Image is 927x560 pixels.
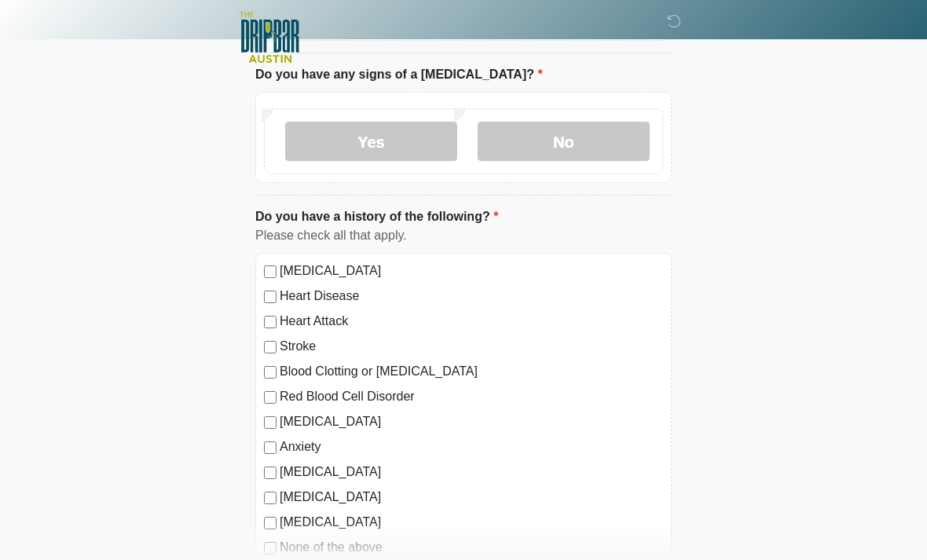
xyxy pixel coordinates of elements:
[255,207,498,226] label: Do you have a history of the following?
[280,262,663,280] label: [MEDICAL_DATA]
[280,337,663,356] label: Stroke
[280,412,663,431] label: [MEDICAL_DATA]
[280,513,663,532] label: [MEDICAL_DATA]
[264,542,277,555] input: None of the above
[264,441,277,454] input: Anxiety
[280,362,663,381] label: Blood Clotting or [MEDICAL_DATA]
[280,312,663,331] label: Heart Attack
[255,65,543,84] label: Do you have any signs of a [MEDICAL_DATA]?
[264,316,277,328] input: Heart Attack
[240,12,299,63] img: The DRIPBaR - Austin The Domain Logo
[264,341,277,353] input: Stroke
[280,437,663,456] label: Anxiety
[255,226,672,245] div: Please check all that apply.
[264,517,277,529] input: [MEDICAL_DATA]
[264,492,277,504] input: [MEDICAL_DATA]
[264,467,277,479] input: [MEDICAL_DATA]
[280,387,663,406] label: Red Blood Cell Disorder
[264,366,277,379] input: Blood Clotting or [MEDICAL_DATA]
[280,538,663,557] label: None of the above
[285,122,457,161] label: Yes
[264,291,277,303] input: Heart Disease
[478,122,650,161] label: No
[264,416,277,429] input: [MEDICAL_DATA]
[280,463,663,481] label: [MEDICAL_DATA]
[280,488,663,507] label: [MEDICAL_DATA]
[280,287,663,306] label: Heart Disease
[264,391,277,404] input: Red Blood Cell Disorder
[264,265,277,278] input: [MEDICAL_DATA]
